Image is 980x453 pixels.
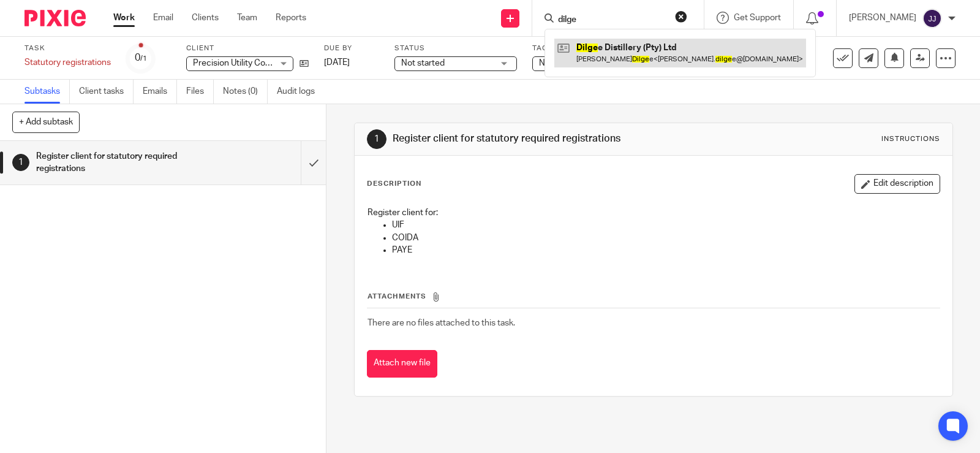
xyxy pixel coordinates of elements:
div: Statutory registrations [24,56,111,69]
a: Clients [192,12,219,24]
a: Emails [143,80,177,104]
img: Pixie [24,10,86,26]
a: Email [153,12,173,24]
label: Status [394,44,517,53]
label: Task [24,44,111,53]
a: Client tasks [79,80,134,104]
span: There are no files attached to this task. [367,319,515,327]
a: Audit logs [277,80,324,104]
a: Notes (0) [223,80,268,104]
a: Reports [276,12,306,24]
button: Attach new file [367,350,437,378]
input: Search [557,15,667,26]
p: Register client for: [367,207,940,219]
span: Get Support [734,13,781,22]
p: Description [367,179,421,189]
a: Work [113,12,135,24]
div: Instructions [881,134,940,144]
h1: Register client for statutory required registrations [393,132,679,145]
p: COIDA [392,232,940,244]
span: Precision Utility Co (Pty) Ltd [193,59,300,67]
span: Not started [401,59,445,67]
img: svg%3E [922,9,942,28]
button: + Add subtask [12,112,80,132]
p: PAYE [392,244,940,256]
div: 1 [367,129,386,149]
span: No tags selected [539,59,604,67]
a: Team [237,12,257,24]
a: Files [186,80,214,104]
label: Tags [532,44,655,53]
h1: Register client for statutory required registrations [36,147,205,178]
div: 1 [12,154,29,171]
label: Due by [324,44,379,53]
small: /1 [140,55,147,62]
p: [PERSON_NAME] [849,12,916,24]
span: [DATE] [324,58,350,67]
p: UIF [392,219,940,231]
button: Clear [675,10,687,23]
button: Edit description [854,174,940,194]
a: Subtasks [24,80,70,104]
label: Client [186,44,309,53]
div: 0 [135,51,147,65]
span: Attachments [367,293,426,300]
